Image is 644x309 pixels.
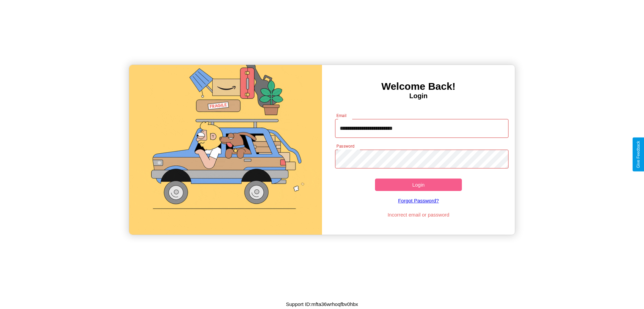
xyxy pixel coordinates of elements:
[336,143,354,149] label: Password
[332,210,505,219] p: Incorrect email or password
[322,81,515,92] h3: Welcome Back!
[129,65,322,235] img: gif
[336,113,347,118] label: Email
[286,300,358,309] p: Support ID: mfta36wrhoqfbv0hbx
[375,179,462,191] button: Login
[332,191,505,210] a: Forgot Password?
[322,92,515,100] h4: Login
[636,141,641,168] div: Give Feedback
